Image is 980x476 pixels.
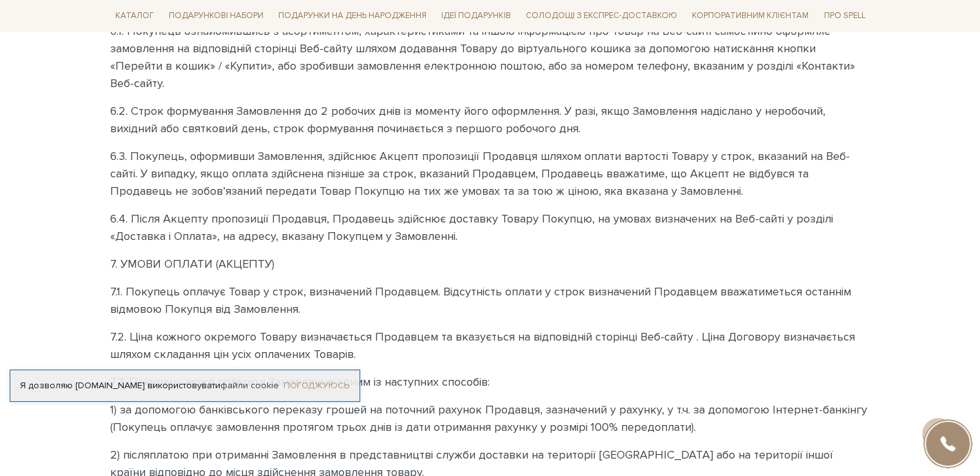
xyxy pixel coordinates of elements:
[110,103,870,137] p: 6.2. Строк формування Замовлення до 2 робочих днів із моменту його оформлення. У разі, якщо Замов...
[283,380,349,392] a: Погоджуюсь
[273,6,432,26] span: Подарунки на День народження
[110,373,870,391] p: 7.3. Покупець може сплатити Замовлення одним із наступних способів:
[220,380,279,391] a: файли cookie
[110,148,870,200] p: 6.3. Покупець, оформивши Замовлення, здійснює Акцепт пропозиції Продавця шляхом оплати вартості Т...
[110,283,870,318] p: 7.1. Покупець оплачує Товар у строк, визначений Продавцем. Відсутність оплати у строк визначений ...
[521,5,682,27] a: Солодощі з експрес-доставкою
[818,6,870,26] span: Про Spell
[110,255,870,273] p: 7. УМОВИ ОПЛАТИ (АКЦЕПТУ)
[436,6,516,26] span: Ідеї подарунків
[110,401,870,436] p: 1) за допомогою банківського переказу грошей на поточний рахунок Продавця, зазначений у рахунку, ...
[164,6,269,26] span: Подарункові набори
[110,23,870,92] p: 6.1. Покупець ознайомившись з асортиментом, характеристиками та іншою інформацією про Товар на Ве...
[110,210,870,245] p: 6.4. Після Акцепту пропозиції Продавця, Продавець здійснює доставку Товару Покупцю, на умовах виз...
[687,5,814,27] a: Корпоративним клієнтам
[110,328,870,363] p: 7.2. Ціна кожного окремого Товару визначається Продавцем та вказується на відповідній сторінці Ве...
[110,6,159,26] span: Каталог
[10,380,360,392] div: Я дозволяю [DOMAIN_NAME] використовувати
